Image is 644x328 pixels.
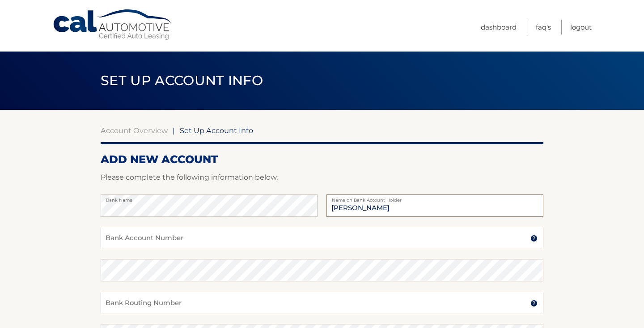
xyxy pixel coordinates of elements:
input: Name on Account (Account Holder Name) [326,194,543,217]
img: tooltip.svg [530,235,538,242]
label: Name on Bank Account Holder [326,194,543,202]
span: Set Up Account Info [101,72,263,89]
span: Set Up Account Info [180,126,253,135]
a: Dashboard [481,20,517,35]
input: Bank Routing Number [101,292,543,314]
a: Account Overview [101,126,168,135]
h2: ADD NEW ACCOUNT [101,153,543,166]
input: Bank Account Number [101,227,543,249]
a: Logout [570,20,592,35]
p: Please complete the following information below. [101,171,543,184]
span: | [173,126,175,135]
a: FAQ's [536,20,551,35]
label: Bank Name [101,194,318,202]
img: tooltip.svg [530,300,538,307]
a: Cal Automotive [52,9,173,41]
